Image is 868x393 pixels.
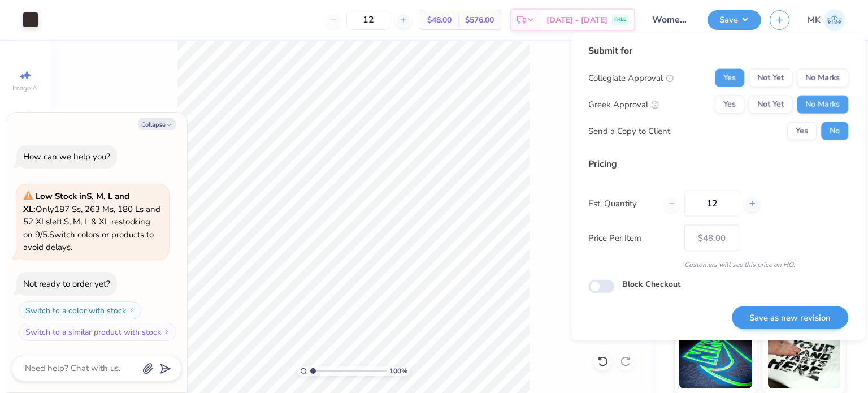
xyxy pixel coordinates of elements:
button: Yes [715,96,744,114]
img: Muskan Kumari [823,9,845,31]
strong: Low Stock in S, M, L and XL : [23,191,129,215]
button: Save [708,10,761,30]
div: Customers will see this price on HQ. [588,260,848,270]
button: No [821,122,848,140]
label: Est. Quantity [588,197,656,210]
button: Yes [715,69,744,87]
button: Collapse [138,118,176,130]
img: Switch to a similar product with stock [163,329,170,335]
input: – – [346,10,390,30]
img: Switch to a color with stock [128,307,135,314]
span: FREE [614,16,626,24]
button: Save as new revision [732,306,848,329]
span: MK [808,14,821,27]
div: Submit for [588,44,848,58]
button: No Marks [797,96,848,114]
span: $576.00 [465,14,494,26]
button: No Marks [797,69,848,87]
span: $48.00 [427,14,452,26]
button: Not Yet [749,96,792,114]
div: Not ready to order yet? [23,278,110,290]
span: 100 % [389,366,407,376]
div: How can we help you? [23,151,110,162]
div: Collegiate Approval [588,71,674,84]
div: Greek Approval [588,98,659,111]
img: Water based Ink [768,332,841,388]
button: Not Yet [749,69,792,87]
span: Image AI [12,84,39,93]
span: [DATE] - [DATE] [546,14,607,26]
span: Only 187 Ss, 263 Ms, 180 Ls and 52 XLs left. S, M, L & XL restocking on 9/5. Switch colors or pro... [23,191,160,253]
label: Block Checkout [622,278,680,290]
button: Switch to a color with stock [19,301,141,319]
div: Pricing [588,157,848,171]
a: MK [808,9,845,31]
button: Yes [787,122,817,140]
label: Price Per Item [588,231,676,244]
input: Untitled Design [644,8,699,31]
div: Send a Copy to Client [588,124,670,137]
button: Switch to a similar product with stock [19,323,176,341]
img: Glow in the Dark Ink [679,332,752,388]
input: – – [684,191,739,217]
